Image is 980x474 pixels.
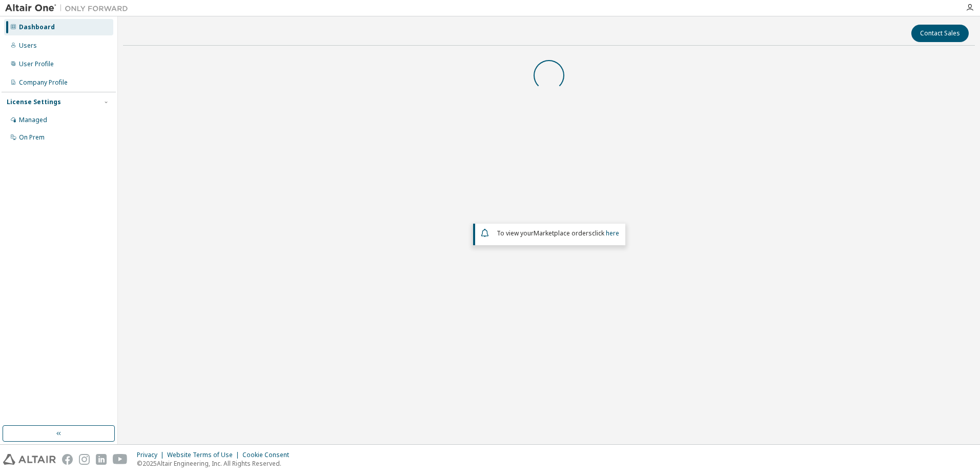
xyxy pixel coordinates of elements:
[167,451,242,459] div: Website Terms of Use
[96,454,107,465] img: linkedin.svg
[19,42,37,50] div: Users
[137,451,167,459] div: Privacy
[19,60,54,68] div: User Profile
[497,229,619,238] span: To view your click
[19,133,45,142] div: On Prem
[534,229,592,238] em: Marketplace orders
[7,98,61,106] div: License Settings
[19,23,55,31] div: Dashboard
[137,459,295,468] p: © 2025 Altair Engineering, Inc. All Rights Reserved.
[606,229,619,238] a: here
[3,454,56,465] img: altair_logo.svg
[911,25,969,42] button: Contact Sales
[5,3,133,13] img: Altair One
[19,116,47,124] div: Managed
[79,454,90,465] img: instagram.svg
[242,451,295,459] div: Cookie Consent
[19,78,68,87] div: Company Profile
[62,454,73,465] img: facebook.svg
[113,454,128,465] img: youtube.svg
